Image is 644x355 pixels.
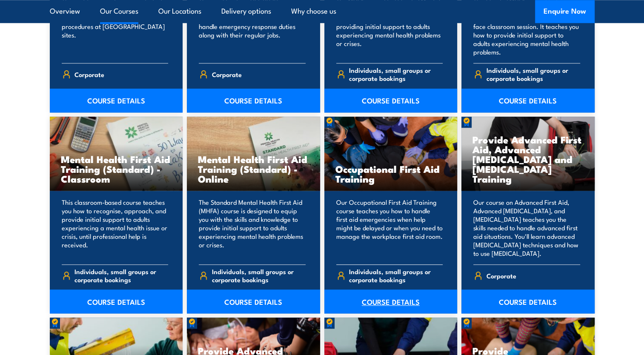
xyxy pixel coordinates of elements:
p: The Standard Mental Health First Aid (MHFA) course is designed to equip you with the skills and k... [199,198,306,258]
span: Individuals, small groups or corporate bookings [212,267,306,283]
span: Corporate [487,269,516,282]
a: COURSE DETAILS [187,289,320,313]
p: Our course on Advanced First Aid, Advanced [MEDICAL_DATA], and [MEDICAL_DATA] teaches you the ski... [473,198,580,258]
span: Individuals, small groups or corporate bookings [349,66,443,82]
p: Our Occupational First Aid Training course teaches you how to handle first aid emergencies when h... [336,198,443,258]
a: COURSE DETAILS [50,89,183,112]
a: COURSE DETAILS [461,289,595,313]
a: COURSE DETAILS [324,289,458,313]
span: Individuals, small groups or corporate bookings [74,267,168,283]
h3: Provide Advanced First Aid, Advanced [MEDICAL_DATA] and [MEDICAL_DATA] Training [472,135,584,183]
a: COURSE DETAILS [461,89,595,112]
h3: Mental Health First Aid Training (Standard) - Classroom [61,154,172,183]
span: Individuals, small groups or corporate bookings [487,66,580,82]
p: This classroom-based course teaches you how to recognise, approach, and provide initial support t... [62,198,169,258]
span: Corporate [74,68,104,81]
a: COURSE DETAILS [324,89,458,112]
a: COURSE DETAILS [187,89,320,112]
span: Corporate [212,68,242,81]
h3: Occupational First Aid Training [335,164,447,183]
a: COURSE DETAILS [50,289,183,313]
h3: Mental Health First Aid Training (Standard) - Online [198,154,309,183]
span: Individuals, small groups or corporate bookings [349,267,443,283]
